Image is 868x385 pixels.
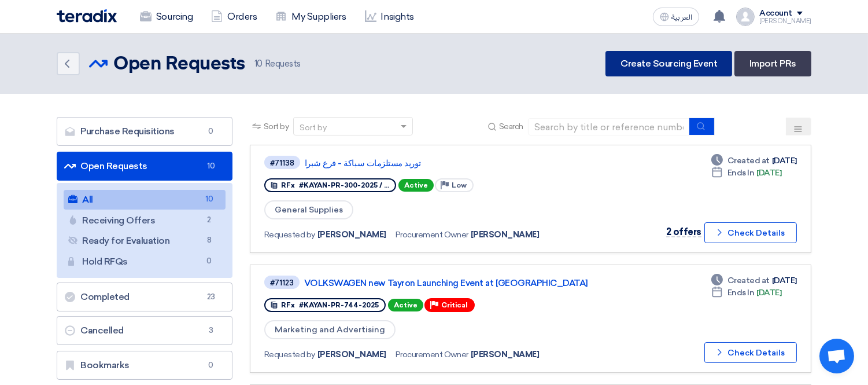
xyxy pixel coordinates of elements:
span: Search [499,120,523,133]
span: #KAYAN-PR-300-2025 / ... [299,181,389,189]
a: Insights [356,4,423,30]
span: [PERSON_NAME] [471,229,540,241]
span: [PERSON_NAME] [471,349,540,361]
span: Active [388,299,423,311]
span: RFx [281,181,295,189]
span: 10 [204,160,218,172]
a: Ready for Evaluation [64,231,226,251]
a: VOLKSWAGEN new Tayron Launching Event at [GEOGRAPHIC_DATA] [304,278,593,288]
a: Open Requests10 [57,152,232,181]
a: Cancelled3 [57,316,232,345]
span: 0 [204,360,218,371]
span: Requested by [264,349,315,361]
button: Check Details [704,222,797,243]
input: Search by title or reference number [528,118,690,135]
a: All [64,190,226,210]
span: [PERSON_NAME] [317,349,386,361]
div: #71123 [270,279,294,287]
a: My Suppliers [266,4,355,30]
div: [PERSON_NAME] [759,18,811,24]
span: Created at [727,274,770,287]
span: 3 [204,325,218,336]
span: [PERSON_NAME] [317,229,386,241]
span: 2 offers [666,226,701,237]
h2: Open Requests [113,53,245,76]
span: 2 [202,214,216,226]
span: 0 [204,126,218,137]
span: #KAYAN-PR-744-2025 [299,301,379,309]
img: profile_test.png [736,8,755,26]
span: Procurement Owner [396,349,468,361]
span: 10 [254,58,263,69]
a: Hold RFQs [64,252,226,272]
a: Create Sourcing Event [605,51,732,76]
span: 23 [204,291,218,303]
span: Ends In [727,167,755,179]
img: Teradix logo [57,9,117,23]
span: 10 [202,193,216,206]
div: [DATE] [711,274,797,287]
span: Critical [441,301,468,309]
span: RFx [281,301,295,309]
span: Low [452,181,467,189]
span: Marketing and Advertising [264,320,396,339]
button: Check Details [704,342,797,363]
div: [DATE] [711,155,797,167]
div: #71138 [270,159,294,167]
span: Requests [254,57,301,71]
div: [DATE] [711,287,782,299]
a: Orders [202,4,266,30]
button: العربية [653,8,699,26]
span: 0 [202,255,216,267]
a: Purchase Requisitions0 [57,117,232,146]
a: Import PRs [734,51,811,76]
div: Sort by [300,122,327,134]
a: Bookmarks0 [57,351,232,380]
span: Active [398,179,434,192]
span: 8 [202,234,216,247]
a: Sourcing [131,4,202,30]
a: Receiving Offers [64,211,226,230]
a: توريد مستلزمات سباكة - فرع شبرا [305,158,594,168]
a: Completed23 [57,283,232,311]
span: Ends In [727,287,755,299]
div: [DATE] [711,167,782,179]
span: Created at [727,155,770,167]
span: Requested by [264,229,315,241]
div: Account [759,9,792,19]
span: Procurement Owner [396,229,468,241]
span: العربية [671,13,692,21]
span: General Supplies [264,200,353,219]
span: Sort by [264,120,289,133]
a: Open chat [819,339,854,373]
